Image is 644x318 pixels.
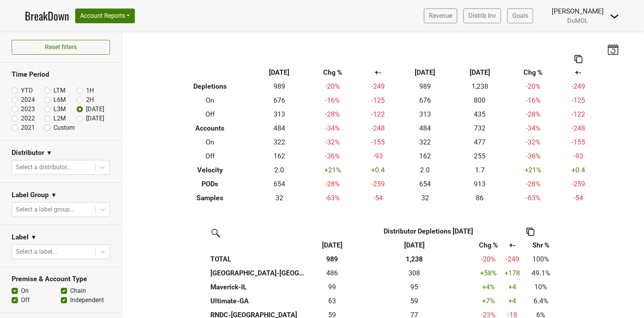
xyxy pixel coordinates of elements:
label: 2022 [21,114,35,123]
td: 989 [398,79,453,93]
th: [DATE] [398,65,453,79]
div: 59 [356,296,472,306]
th: [GEOGRAPHIC_DATA]-[GEOGRAPHIC_DATA] [209,266,310,280]
td: 255 [453,149,508,163]
td: -93 [559,149,598,163]
td: 1.7 [453,163,508,177]
img: last_updated_date [607,44,619,55]
td: 100% [523,252,559,266]
label: Custom [53,123,75,132]
td: -122 [559,107,598,121]
td: 654 [252,177,307,191]
th: Samples [168,191,252,205]
td: 10% [523,280,559,294]
td: -28 % [307,107,358,121]
th: TOTAL [209,252,310,266]
label: Chain [70,286,86,296]
td: +0.4 [559,163,598,177]
div: +178 [504,268,521,278]
label: 2024 [21,95,35,105]
a: Distrib Inv [463,9,501,23]
th: On [168,93,252,107]
td: +4 % [474,280,502,294]
td: -16 % [508,93,559,107]
td: 162 [252,149,307,163]
td: -249 [358,79,398,93]
th: Aug '25: activate to sort column ascending [310,238,354,252]
td: 484 [252,121,307,135]
td: +21 % [508,163,559,177]
td: -125 [559,93,598,107]
label: L2M [53,114,66,123]
td: 6.4% [523,294,559,308]
label: [DATE] [86,105,104,114]
label: Independent [70,296,104,305]
h3: Label Group [12,191,49,199]
th: Aug '24: activate to sort column ascending [354,238,474,252]
div: 99 [312,282,353,292]
td: -248 [559,121,598,135]
td: 49.1% [523,266,559,280]
td: -259 [358,177,398,191]
th: Distributor Depletions [DATE] [354,224,502,238]
td: -248 [358,121,398,135]
td: -155 [358,135,398,149]
td: 1,238 [453,79,508,93]
td: -34 % [307,121,358,135]
td: 322 [252,135,307,149]
span: -20% [481,255,496,263]
td: -20 % [307,79,358,93]
label: YTD [21,86,33,95]
th: 989 [310,252,354,266]
th: Velocity [168,163,252,177]
h3: Distributor [12,149,44,157]
label: Off [21,296,30,305]
td: 32 [252,191,307,205]
h3: Premise & Account Type [12,275,110,283]
th: [DATE] [453,65,508,79]
th: Chg % [508,65,559,79]
td: 99.165 [310,280,354,294]
div: 486 [312,268,353,278]
td: 313 [252,107,307,121]
img: Dropdown Menu [610,12,619,21]
span: ▼ [31,233,37,242]
td: -259 [559,177,598,191]
button: Account Reports [75,9,135,23]
th: On [168,135,252,149]
h3: Label [12,233,29,241]
label: L3M [53,105,66,114]
th: &nbsp;: activate to sort column ascending [209,238,310,252]
td: -63 % [508,191,559,205]
span: ▼ [51,191,57,200]
td: -54 [559,191,598,205]
img: filter [209,226,221,239]
th: [DATE] [252,65,307,79]
div: 95 [356,282,472,292]
th: +- [559,65,598,79]
label: 1H [86,86,94,95]
th: 95.333 [354,280,474,294]
td: 2.0 [398,163,453,177]
label: 2023 [21,105,35,114]
div: [PERSON_NAME] [552,6,604,16]
td: 654 [398,177,453,191]
label: LTM [53,86,65,95]
div: 308 [356,268,472,278]
td: 2.0 [252,163,307,177]
label: 2021 [21,123,35,132]
th: Maverick-IL [209,280,310,294]
label: 2H [86,95,94,105]
td: +58 % [474,266,502,280]
td: 676 [398,93,453,107]
td: 800 [453,93,508,107]
th: Accounts [168,121,252,135]
td: +7 % [474,294,502,308]
td: +21 % [307,163,358,177]
td: -36 % [508,149,559,163]
th: Off [168,107,252,121]
td: 486 [310,266,354,280]
td: -36 % [307,149,358,163]
a: BreakDown [25,8,69,24]
td: 484 [398,121,453,135]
